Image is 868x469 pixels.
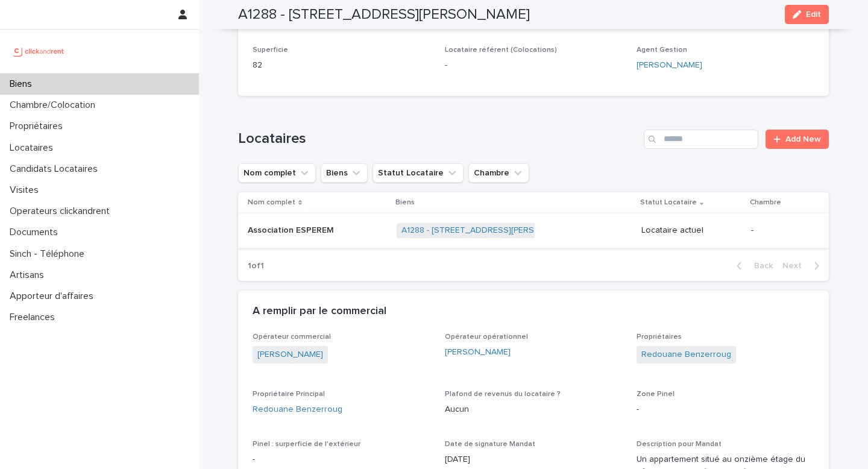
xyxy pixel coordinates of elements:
[253,453,430,466] p: -
[637,333,682,341] span: Propriétaires
[373,163,464,183] button: Statut Locataire
[5,206,119,217] p: Operateurs clickandrent
[253,59,430,72] p: 82
[750,196,781,209] p: Chambre
[445,391,561,398] span: Plafond de revenus du locataire ?
[5,99,105,111] p: Chambre/Colocation
[253,333,331,341] span: Opérateur commercial
[782,262,809,270] span: Next
[785,5,829,24] button: Edit
[395,196,415,209] p: Biens
[10,39,68,63] img: UCB0brd3T0yccxBKYDjQ
[5,142,63,154] p: Locataires
[445,59,623,72] p: -
[641,225,741,236] p: Locataire actuel
[637,403,814,416] p: -
[640,196,697,209] p: Statut Locataire
[445,46,557,54] span: Locataire référent (Colocations)
[751,225,810,236] p: -
[785,135,821,143] span: Add New
[637,391,675,398] span: Zone Pinel
[644,130,758,149] input: Search
[248,223,336,236] p: Association ESPEREM
[5,291,103,302] p: Apporteur d'affaires
[238,251,274,281] p: 1 of 1
[806,10,821,19] span: Edit
[766,130,829,149] a: Add New
[445,441,535,448] span: Date de signature Mandat
[5,184,48,196] p: Visites
[5,248,94,260] p: Sinch - Téléphone
[445,333,528,341] span: Opérateur opérationnel
[257,348,323,361] a: [PERSON_NAME]
[5,227,68,238] p: Documents
[253,403,342,416] a: Redouane Benzerroug
[253,46,288,54] span: Superficie
[778,260,829,271] button: Next
[5,312,64,323] p: Freelances
[238,213,829,248] tr: Association ESPEREMAssociation ESPEREM A1288 - [STREET_ADDRESS][PERSON_NAME] Locataire actuel-
[445,346,511,359] a: [PERSON_NAME]
[747,262,773,270] span: Back
[445,403,623,416] p: Aucun
[637,59,702,72] a: [PERSON_NAME]
[5,121,72,132] p: Propriétaires
[238,130,639,148] h1: Locataires
[253,305,386,318] h2: A remplir par le commercial
[253,441,360,448] span: Pinel : surperficie de l'extérieur
[248,196,295,209] p: Nom complet
[5,269,54,281] p: Artisans
[727,260,778,271] button: Back
[321,163,368,183] button: Biens
[5,163,107,175] p: Candidats Locataires
[5,78,42,90] p: Biens
[253,391,325,398] span: Propriétaire Principal
[238,6,530,24] h2: A1288 - [STREET_ADDRESS][PERSON_NAME]
[637,441,722,448] span: Description pour Mandat
[238,163,316,183] button: Nom complet
[641,348,731,361] a: Redouane Benzerroug
[468,163,529,183] button: Chambre
[637,46,687,54] span: Agent Gestion
[401,225,577,236] a: A1288 - [STREET_ADDRESS][PERSON_NAME]
[445,453,623,466] p: [DATE]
